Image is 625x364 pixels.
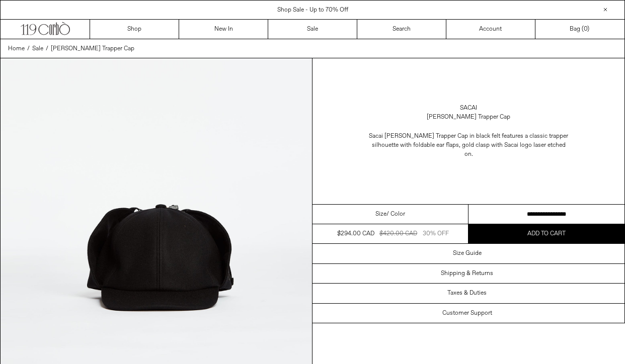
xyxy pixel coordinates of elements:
[337,229,374,238] div: $294.00 CAD
[447,290,487,297] h3: Taxes & Duties
[427,113,510,122] div: [PERSON_NAME] Trapper Cap
[441,270,493,277] h3: Shipping & Returns
[8,44,25,53] a: Home
[368,132,569,159] span: Sacai [PERSON_NAME] Trapper Cap in black felt features a classic trapper silhouette with foldable...
[8,45,25,53] span: Home
[446,20,535,39] a: Account
[460,104,477,113] a: Sacai
[453,250,482,257] h3: Size Guide
[379,229,417,238] div: $420.00 CAD
[32,45,43,53] span: Sale
[584,25,589,34] span: )
[468,224,624,243] button: Add to cart
[357,20,446,39] a: Search
[90,20,179,39] a: Shop
[423,229,449,238] div: 30% OFF
[179,20,268,39] a: New In
[27,44,30,53] span: /
[584,25,587,33] span: 0
[51,45,134,53] span: [PERSON_NAME] Trapper Cap
[442,310,492,317] h3: Customer Support
[46,44,48,53] span: /
[527,230,566,238] span: Add to cart
[277,6,348,14] a: Shop Sale - Up to 70% Off
[268,20,357,39] a: Sale
[32,44,43,53] a: Sale
[51,44,134,53] a: [PERSON_NAME] Trapper Cap
[535,20,624,39] a: Bag ()
[375,210,386,219] span: Size
[386,210,405,219] span: / Color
